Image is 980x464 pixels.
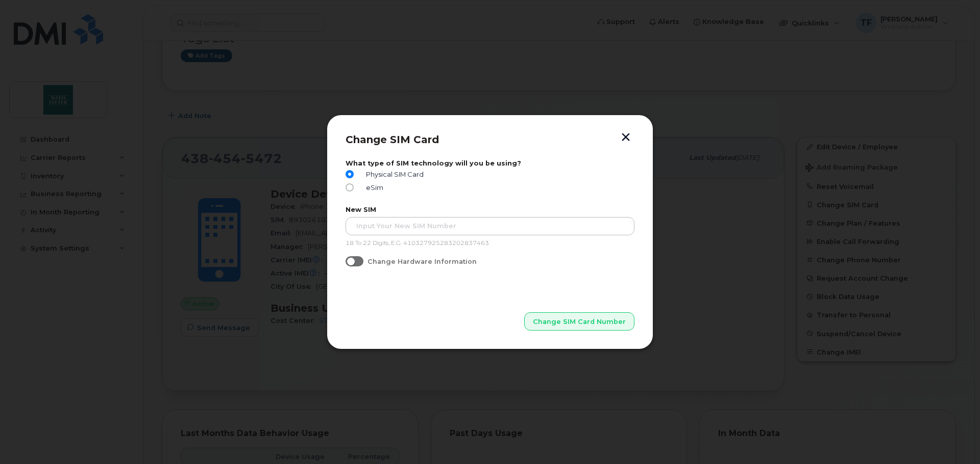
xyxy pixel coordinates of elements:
[524,312,634,331] button: Change SIM Card Number
[346,133,439,146] span: Change SIM Card
[346,256,354,264] input: Change Hardware Information
[346,159,634,167] label: What type of SIM technology will you be using?
[362,171,424,178] span: Physical SIM Card
[533,317,626,326] span: Change SIM Card Number
[346,239,634,248] p: 18 To 22 Digits, E.G. 410327925283202837463
[346,183,354,192] input: eSim
[346,217,634,235] input: Input Your New SIM Number
[367,258,477,265] span: Change Hardware Information
[346,206,634,213] label: New SIM
[346,170,354,178] input: Physical SIM Card
[362,184,383,192] span: eSim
